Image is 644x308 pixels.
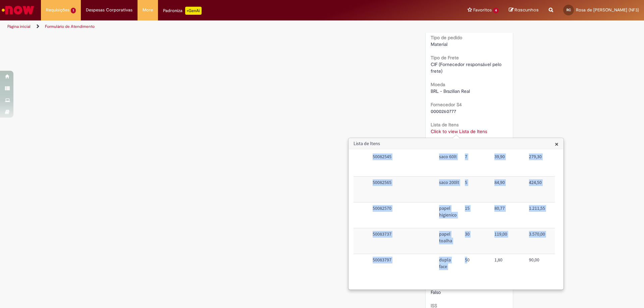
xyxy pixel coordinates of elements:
td: Descrição: saco 60lt [436,151,462,177]
b: Tipo de pedido [431,35,462,41]
a: Rascunhos [509,7,539,13]
a: Formulário de Atendimento [45,24,95,29]
p: +GenAi [185,7,202,15]
span: 4 [493,8,499,13]
img: ServiceNow [1,3,35,17]
td: Descrição: dupla face [436,254,462,280]
td: Valor Total Moeda: 90,00 [526,254,569,280]
td: Quantidade: 7 [462,151,492,177]
b: Tipo de Frete [431,55,459,61]
h3: Lista de Itens [349,138,563,149]
td: Valor Unitário: 80,77 [492,202,526,228]
b: Moeda [431,81,445,87]
td: Quantidade: 30 [462,228,492,254]
span: Falso [431,289,441,295]
span: Rosa de [PERSON_NAME] (NF3) [576,7,639,13]
b: Lista de Itens [431,122,459,128]
span: 0000260777 [431,108,456,114]
td: Código SAP Material / Serviço: 50082570 [370,202,436,228]
a: Click to view Lista de Itens [431,128,487,134]
ul: Trilhas de página [5,20,424,33]
span: × [555,139,558,148]
td: Valor Total Moeda: 424,50 [526,177,569,202]
span: RC [567,8,571,12]
span: Requisições [46,7,69,13]
td: Código SAP Material / Serviço: 50082565 [370,177,436,202]
td: Código SAP Material / Serviço: 50082545 [370,151,436,177]
span: Material [431,41,447,47]
td: Valor Unitário: 84,90 [492,177,526,202]
span: Despesas Corporativas [86,7,132,13]
div: Lista de Itens [348,138,564,290]
span: Rascunhos [515,7,539,13]
span: More [143,7,153,13]
span: BRL - Brazilian Real [431,88,470,94]
a: Página inicial [7,24,31,29]
td: Descrição: saco 200lt [436,177,462,202]
td: Descrição: papel toalha [436,228,462,254]
td: Quantidade: 50 [462,254,492,280]
div: Padroniza [163,7,202,15]
td: Código SAP Material / Serviço: 50083737 [370,228,436,254]
span: 1 [71,8,76,13]
button: Close [555,140,558,147]
b: Fornecedor S4 [431,102,462,108]
td: Valor Total Moeda: 279,30 [526,151,569,177]
td: Quantidade: 5 [462,177,492,202]
td: Código SAP Material / Serviço: 50083797 [370,254,436,280]
td: Valor Unitário: 39,90 [492,151,526,177]
td: Quantidade: 15 [462,202,492,228]
td: Valor Unitário: 119,00 [492,228,526,254]
span: Favoritos [473,7,492,13]
td: Valor Total Moeda: 1.211,55 [526,202,569,228]
td: Descrição: papel higienico [436,202,462,228]
span: CIF (Fornecedor responsável pelo frete) [431,61,503,74]
td: Valor Unitário: 1,80 [492,254,526,280]
td: Valor Total Moeda: 3.570,00 [526,228,569,254]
